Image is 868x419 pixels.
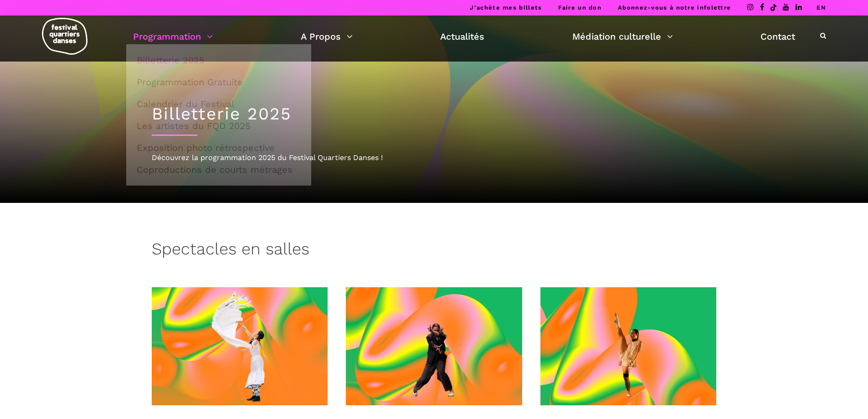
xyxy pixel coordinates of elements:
[760,29,795,44] a: Contact
[152,104,717,124] h1: Billetterie 2025
[131,159,306,180] a: Coproductions de courts métrages
[301,29,353,44] a: A Propos
[131,115,306,136] a: Les artistes du FQD 2025
[131,137,306,158] a: Exposition photo rétrospective
[133,29,213,44] a: Programmation
[558,4,601,11] a: Faire un don
[131,93,306,114] a: Calendrier du Festival
[152,152,717,164] div: Découvrez la programmation 2025 du Festival Quartiers Danses !
[131,50,306,71] a: Billetterie 2025
[131,72,306,93] a: Programmation Gratuite
[618,4,731,11] a: Abonnez-vous à notre infolettre
[470,4,542,11] a: J’achète mes billets
[152,239,309,262] h3: Spectacles en salles
[817,4,826,11] a: EN
[572,29,673,44] a: Médiation culturelle
[42,18,87,55] img: logo-fqd-med
[440,29,484,44] a: Actualités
